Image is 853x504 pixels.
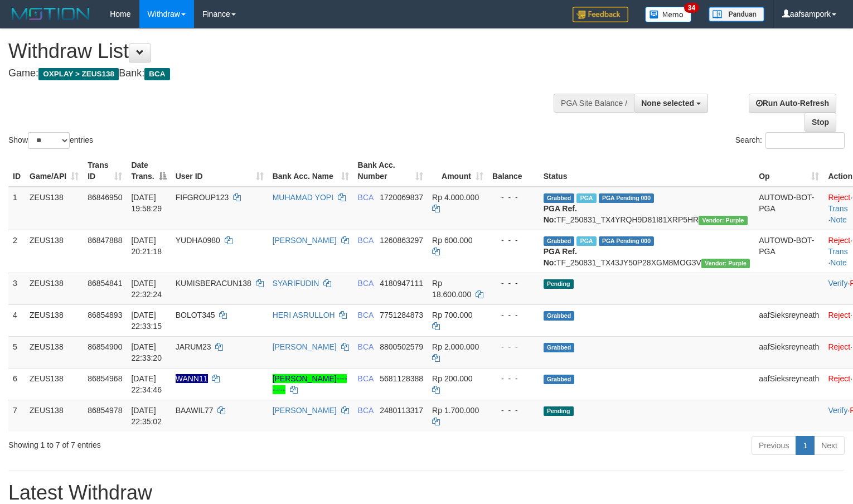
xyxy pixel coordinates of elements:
a: [PERSON_NAME]--------- [273,374,347,394]
button: None selected [634,94,708,113]
td: 1 [8,187,25,230]
a: MUHAMAD YOPI [273,193,333,202]
h1: Latest Withdraw [8,482,845,504]
span: Marked by aafnoeunsreypich [576,193,596,203]
span: [DATE] 22:34:46 [131,374,162,394]
span: Grabbed [544,193,575,203]
a: Reject [828,236,850,245]
label: Show entries [8,132,93,149]
td: 5 [8,336,25,368]
th: Status [539,155,755,187]
span: Rp 700.000 [432,311,472,319]
td: aafSieksreyneath [754,304,823,336]
a: Note [830,258,847,267]
span: Pending [544,279,574,289]
span: Marked by aafnoeunsreypich [576,236,596,246]
span: 86854893 [88,311,122,319]
span: BCA [144,68,169,80]
span: Copy 8800502579 to clipboard [380,342,423,351]
span: PGA Pending [599,236,655,246]
td: ZEUS138 [25,368,83,400]
span: 86854841 [88,279,122,288]
div: - - - [492,192,535,203]
td: 3 [8,273,25,304]
th: Trans ID: activate to sort column ascending [83,155,127,187]
span: [DATE] 22:33:20 [131,342,162,362]
span: Rp 200.000 [432,374,472,383]
span: 86846950 [88,193,122,202]
div: PGA Site Balance / [554,94,634,113]
td: TF_250831_TX4YRQH9D81I81XRP5HR [539,187,755,230]
th: Op: activate to sort column ascending [754,155,823,187]
a: Stop [804,113,836,132]
span: Rp 1.700.000 [432,406,479,415]
span: 86854900 [88,342,122,351]
h4: Game: Bank: [8,68,558,79]
th: Date Trans.: activate to sort column descending [127,155,171,187]
span: Rp 4.000.000 [432,193,479,202]
span: YUDHA0980 [176,236,220,245]
span: BCA [358,236,374,245]
th: User ID: activate to sort column ascending [171,155,268,187]
td: ZEUS138 [25,187,83,230]
th: Balance [488,155,539,187]
a: SYARIFUDIN [273,279,319,288]
span: Copy 1260863297 to clipboard [380,236,423,245]
th: Amount: activate to sort column ascending [428,155,488,187]
span: Copy 2480113317 to clipboard [380,406,423,415]
span: 86854968 [88,374,122,383]
div: - - - [492,341,535,352]
span: Rp 600.000 [432,236,472,245]
a: Verify [828,279,847,288]
a: Reject [828,374,850,383]
span: [DATE] 20:21:18 [131,236,162,256]
a: 1 [796,436,815,455]
span: Pending [544,406,574,416]
img: Feedback.jpg [573,7,628,22]
span: 86854978 [88,406,122,415]
span: BOLOT345 [176,311,215,319]
span: [DATE] 19:58:29 [131,193,162,213]
span: Grabbed [544,375,575,384]
span: Grabbed [544,343,575,352]
span: Copy 7751284873 to clipboard [380,311,423,319]
th: Game/API: activate to sort column ascending [25,155,83,187]
a: Reject [828,193,850,202]
span: KUMISBERACUN138 [176,279,251,288]
b: PGA Ref. No: [544,247,577,267]
a: Run Auto-Refresh [749,94,836,113]
a: Note [830,215,847,224]
span: PGA Pending [599,193,655,203]
td: AUTOWD-BOT-PGA [754,230,823,273]
img: MOTION_logo.png [8,6,93,22]
td: aafSieksreyneath [754,336,823,368]
td: 7 [8,400,25,432]
td: aafSieksreyneath [754,368,823,400]
b: PGA Ref. No: [544,204,577,224]
a: Reject [828,342,850,351]
td: TF_250831_TX43JY50P28XGM8MOG3V [539,230,755,273]
span: BCA [358,279,374,288]
span: JARUM23 [176,342,211,351]
a: Previous [752,436,796,455]
span: Nama rekening ada tanda titik/strip, harap diedit [176,374,208,383]
div: - - - [492,235,535,246]
span: BAAWIL77 [176,406,214,415]
a: [PERSON_NAME] [273,236,337,245]
span: Vendor URL: https://trx4.1velocity.biz [699,216,747,225]
td: AUTOWD-BOT-PGA [754,187,823,230]
span: Rp 2.000.000 [432,342,479,351]
td: 6 [8,368,25,400]
span: Grabbed [544,311,575,321]
div: - - - [492,309,535,321]
a: Verify [828,406,847,415]
div: - - - [492,405,535,416]
td: ZEUS138 [25,304,83,336]
span: None selected [641,99,694,108]
span: Copy 5681128388 to clipboard [380,374,423,383]
td: 2 [8,230,25,273]
h1: Withdraw List [8,40,558,62]
span: Copy 4180947111 to clipboard [380,279,423,288]
td: ZEUS138 [25,400,83,432]
span: [DATE] 22:35:02 [131,406,162,426]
